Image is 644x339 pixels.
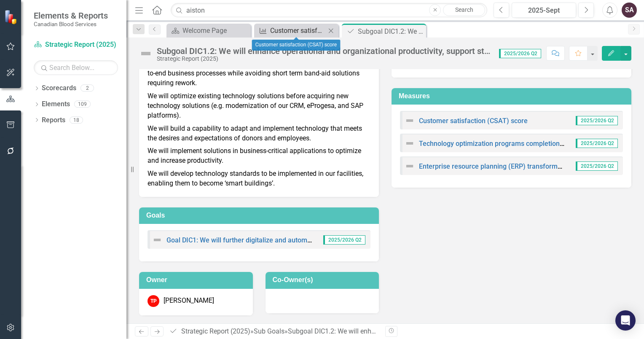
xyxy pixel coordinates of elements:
input: Search ClearPoint... [171,3,487,18]
a: Enterprise resource planning (ERP) transformation [419,162,573,170]
p: We will build a capability to adapt and implement technology that meets the desires and expectati... [148,122,370,145]
div: Customer satisfaction (CSAT) score [270,25,326,36]
div: 2025-Sept [515,5,573,16]
h3: Measures [399,92,627,100]
img: Not Defined [152,235,162,245]
span: 2025/2026 Q2 [323,235,365,245]
span: 2025/2026 Q2 [576,116,618,125]
a: Strategic Report (2025) [34,40,118,50]
img: Not Defined [405,116,415,126]
div: » » [169,327,379,336]
div: 2 [80,85,94,92]
div: 109 [74,101,91,108]
input: Search Below... [34,60,118,75]
h3: Goals [146,212,375,219]
a: Sub Goals [254,327,284,335]
h3: Co-Owner(s) [273,276,375,284]
p: We will deploy technology solutions in an iterative fashion, aligned to end-to-end business proce... [148,59,370,90]
a: Scorecards [42,83,76,93]
button: 2025-Sept [512,3,576,18]
a: Elements [42,100,70,109]
span: 2025/2026 Q2 [499,49,541,58]
a: Welcome Page [169,25,249,36]
small: Canadian Blood Services [34,21,108,27]
p: We will optimize existing technology solutions before acquiring new technology solutions (e.g. mo... [148,90,370,122]
a: Reports [42,116,65,125]
p: We will implement solutions in business-critical applications to optimize and increase productivity. [148,145,370,167]
span: 2025/2026 Q2 [576,139,618,148]
img: ClearPoint Strategy [4,9,19,24]
a: Technology optimization programs completion status [419,140,580,148]
a: Customer satisfaction (CSAT) score [256,25,326,36]
div: Customer satisfaction (CSAT) score [252,40,341,51]
p: We will develop technology standards to be implemented in our facilities, enabling them to become... [148,167,370,188]
img: Not Defined [405,138,415,148]
div: Open Intercom Messenger [615,310,636,331]
a: Strategic Report (2025) [181,327,250,335]
div: Subgoal DIC1.2: We will enhance operational and organizational productivity, support strategic ob... [358,26,424,37]
span: Elements & Reports [34,11,108,21]
a: Search [443,4,485,16]
a: Customer satisfaction (CSAT) score [419,117,528,125]
img: Not Defined [405,161,415,171]
div: Strategic Report (2025) [157,56,491,62]
h3: Owner [146,276,249,284]
div: TP [148,295,159,307]
div: Welcome Page [182,25,249,36]
div: Subgoal DIC1.2: We will enhance operational and organizational productivity, support strategic ob... [157,46,491,56]
div: 18 [70,116,83,124]
div: [PERSON_NAME] [164,296,214,306]
span: 2025/2026 Q2 [576,161,618,171]
button: SA [622,3,637,18]
a: Goal DIC1: We will further digitalize and automate our enterprise processes to improve how we wor... [166,236,586,244]
img: Not Defined [139,47,153,60]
